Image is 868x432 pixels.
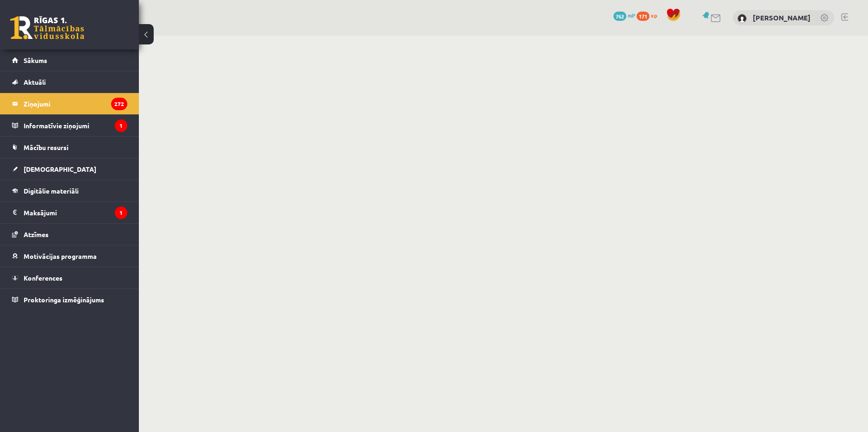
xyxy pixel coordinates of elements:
i: 272 [111,98,127,110]
span: Digitālie materiāli [24,187,79,195]
a: Konferences [12,267,127,288]
a: Informatīvie ziņojumi1 [12,115,127,136]
a: [DEMOGRAPHIC_DATA] [12,158,127,180]
a: Ziņojumi272 [12,93,127,114]
span: Aktuāli [24,78,46,86]
a: Motivācijas programma [12,245,127,267]
legend: Ziņojumi [24,93,127,114]
span: Proktoringa izmēģinājums [24,295,104,304]
a: Proktoringa izmēģinājums [12,289,127,310]
span: Konferences [24,274,62,282]
span: [DEMOGRAPHIC_DATA] [24,165,96,173]
legend: Informatīvie ziņojumi [24,115,127,136]
a: 171 xp [637,12,662,19]
span: Motivācijas programma [24,252,97,260]
i: 1 [115,207,127,219]
i: 1 [115,119,127,132]
a: 762 mP [613,12,635,19]
span: 171 [637,12,649,21]
a: Rīgas 1. Tālmācības vidusskola [10,16,84,39]
a: Digitālie materiāli [12,180,127,201]
a: Mācību resursi [12,137,127,158]
span: Atzīmes [24,230,49,238]
img: Sandis Pērkons [737,14,747,23]
span: 762 [613,12,626,21]
span: xp [651,12,657,19]
a: [PERSON_NAME] [753,13,811,22]
span: Mācību resursi [24,143,69,151]
span: Sākums [24,56,47,64]
legend: Maksājumi [24,202,127,223]
a: Sākums [12,50,127,71]
a: Aktuāli [12,71,127,93]
a: Atzīmes [12,224,127,245]
span: mP [628,12,635,19]
a: Maksājumi1 [12,202,127,223]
